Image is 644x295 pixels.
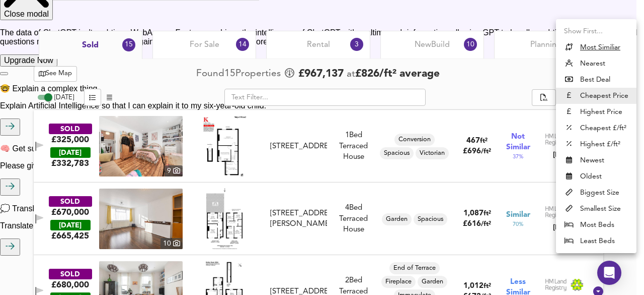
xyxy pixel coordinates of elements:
[556,88,636,104] li: Cheapest Price
[556,201,636,217] li: Smallest Size
[556,152,636,168] li: Newest
[556,233,636,249] li: Least Beds
[556,72,636,88] li: Best Deal
[556,185,636,201] li: Biggest Size
[597,261,621,285] div: Open Intercom Messenger
[556,120,636,136] li: Cheapest £/ft²
[556,136,636,152] li: Highest £/ft²
[556,217,636,233] li: Most Beds
[580,42,620,52] u: Most Similiar
[556,55,636,72] li: Nearest
[556,168,636,185] li: Oldest
[556,104,636,120] li: Highest Price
